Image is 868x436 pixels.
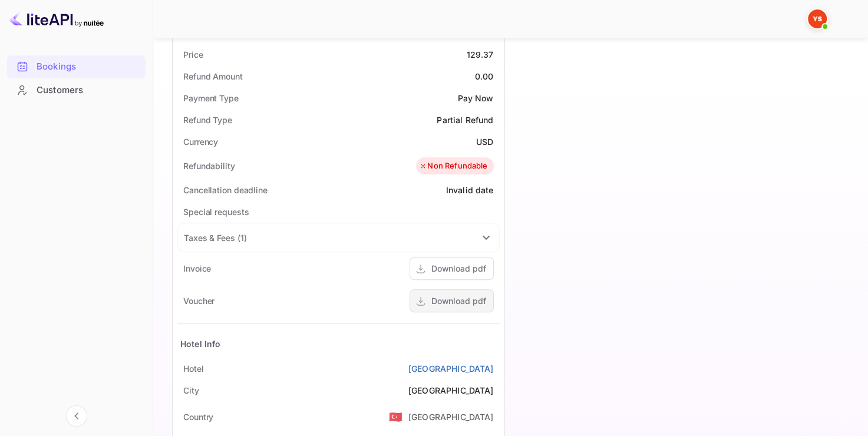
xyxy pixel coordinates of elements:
div: 129.37 [467,48,494,61]
div: [GEOGRAPHIC_DATA] [408,384,494,397]
div: Special requests [183,206,249,218]
div: Hotel [183,362,204,375]
div: Price [183,48,203,61]
div: Download pdf [431,262,486,275]
div: Taxes & Fees ( 1 ) [184,232,246,244]
img: LiteAPI logo [9,9,104,28]
div: Invoice [183,262,211,275]
div: Download pdf [431,295,486,307]
div: Taxes & Fees (1) [178,223,499,252]
div: Refund Amount [183,70,243,82]
div: Country [183,411,213,423]
img: Yandex Support [808,9,827,28]
div: Pay Now [457,92,493,104]
button: Collapse navigation [66,405,87,427]
div: Customers [37,84,140,97]
span: United States [389,406,402,427]
a: [GEOGRAPHIC_DATA] [408,362,494,375]
div: Invalid date [446,184,494,196]
div: City [183,384,199,397]
div: Hotel Info [180,338,221,350]
div: 0.00 [475,70,494,82]
div: Bookings [37,60,140,74]
div: Payment Type [183,92,239,104]
div: Non Refundable [419,160,487,172]
a: Bookings [7,55,146,77]
div: Currency [183,136,218,148]
div: Bookings [7,55,146,78]
div: Refundability [183,160,235,172]
div: Customers [7,79,146,102]
div: [GEOGRAPHIC_DATA] [408,411,494,423]
div: Partial Refund [437,114,493,126]
a: Customers [7,79,146,101]
div: Refund Type [183,114,232,126]
div: Cancellation deadline [183,184,268,196]
div: USD [476,136,493,148]
div: Voucher [183,295,214,307]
